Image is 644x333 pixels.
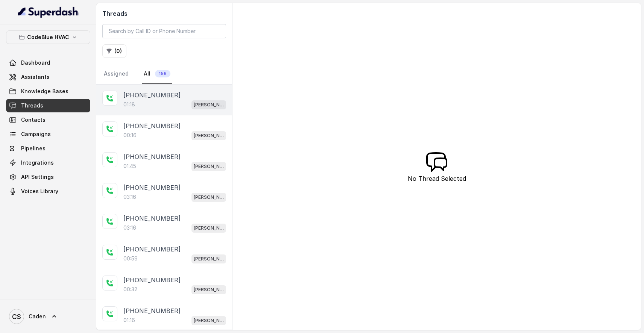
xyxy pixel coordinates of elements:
[102,9,226,18] h2: Threads
[194,101,224,109] p: [PERSON_NAME]
[155,70,170,77] span: 156
[123,214,181,223] p: [PHONE_NUMBER]
[27,33,69,42] p: CodeBlue HVAC
[123,306,181,315] p: [PHONE_NUMBER]
[123,152,181,161] p: [PHONE_NUMBER]
[194,255,224,263] p: [PERSON_NAME]
[6,30,90,44] button: CodeBlue HVAC
[6,85,90,98] a: Knowledge Bases
[6,99,90,112] a: Threads
[123,275,181,285] p: [PHONE_NUMBER]
[6,156,90,170] a: Integrations
[6,56,90,70] a: Dashboard
[102,64,226,84] nav: Tabs
[21,59,50,67] span: Dashboard
[102,64,130,84] a: Assigned
[29,313,46,320] span: Caden
[21,188,58,195] span: Voices Library
[21,116,46,124] span: Contacts
[194,224,224,232] p: [PERSON_NAME]
[21,88,68,95] span: Knowledge Bases
[123,101,135,108] p: 01:18
[194,286,224,294] p: [PERSON_NAME]
[18,6,79,18] img: light.svg
[6,70,90,84] a: Assistants
[408,174,466,183] p: No Thread Selected
[6,127,90,141] a: Campaigns
[123,255,138,262] p: 00:59
[123,286,137,293] p: 00:32
[123,91,181,100] p: [PHONE_NUMBER]
[12,313,21,321] text: CS
[123,183,181,192] p: [PHONE_NUMBER]
[194,317,224,324] p: [PERSON_NAME]
[6,142,90,155] a: Pipelines
[123,121,181,130] p: [PHONE_NUMBER]
[6,113,90,127] a: Contacts
[123,162,136,170] p: 01:45
[6,170,90,184] a: API Settings
[142,64,172,84] a: All156
[123,316,135,324] p: 01:16
[194,132,224,139] p: [PERSON_NAME]
[102,44,126,58] button: (0)
[6,185,90,198] a: Voices Library
[21,173,54,181] span: API Settings
[21,102,43,109] span: Threads
[21,145,46,152] span: Pipelines
[123,245,181,254] p: [PHONE_NUMBER]
[21,159,54,166] span: Integrations
[102,24,226,38] input: Search by Call ID or Phone Number
[6,306,90,327] a: Caden
[194,163,224,170] p: [PERSON_NAME]
[123,132,137,139] p: 00:16
[21,73,50,81] span: Assistants
[21,130,51,138] span: Campaigns
[194,194,224,201] p: [PERSON_NAME]
[123,193,136,201] p: 03:16
[123,224,136,232] p: 03:16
